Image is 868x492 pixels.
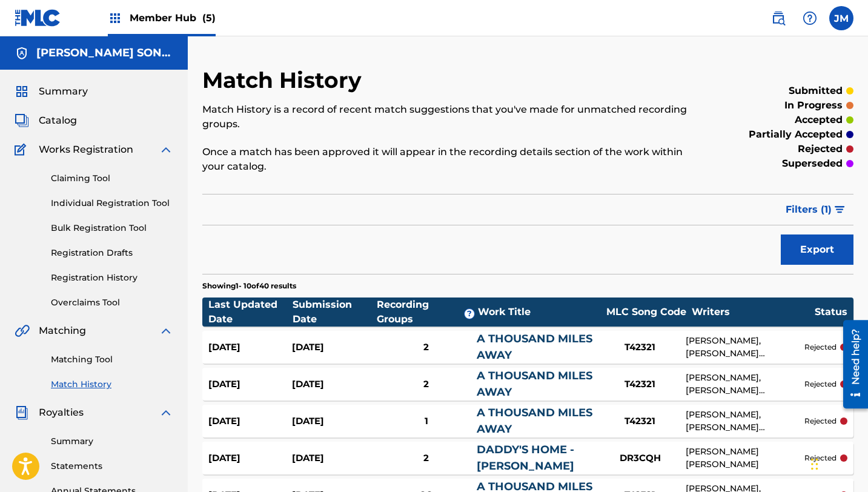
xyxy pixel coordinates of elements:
p: in progress [784,98,843,113]
div: [PERSON_NAME], [PERSON_NAME] [PERSON_NAME] [686,408,804,434]
img: search [771,11,786,25]
div: 2 [376,341,477,354]
span: Catalog [39,113,77,128]
span: Royalties [39,405,84,420]
img: expand [159,405,173,420]
img: Summary [15,84,29,99]
div: DR3CQH [595,451,686,465]
div: [DATE] [292,414,376,428]
p: rejected [804,416,837,427]
div: [DATE] [292,451,376,465]
img: Royalties [15,405,29,420]
span: ? [465,309,474,319]
span: Member Hub [130,11,216,25]
a: Bulk Registration Tool [51,222,173,234]
a: A THOUSAND MILES AWAY [477,369,592,399]
div: Help [798,6,822,30]
p: rejected [804,453,837,464]
div: [PERSON_NAME], [PERSON_NAME] [PERSON_NAME] [686,371,804,397]
a: CatalogCatalog [15,113,77,128]
a: Public Search [766,6,790,30]
img: Catalog [15,113,29,128]
img: filter [835,206,845,213]
img: Top Rightsholders [108,11,122,25]
div: [DATE] [208,451,292,465]
p: submitted [789,84,843,98]
a: Match History [51,378,173,391]
span: Filters ( 1 ) [786,202,832,217]
span: Matching [39,324,86,338]
div: Work Title [478,305,601,319]
p: Showing 1 - 10 of 40 results [202,281,296,291]
div: User Menu [829,6,853,30]
span: Summary [39,84,88,99]
iframe: Chat Widget [807,434,868,492]
a: Registration Drafts [51,247,173,259]
div: [DATE] [208,377,292,391]
div: T42321 [595,414,686,428]
h2: Match History [202,67,368,94]
iframe: Resource Center [834,315,868,413]
a: Summary [51,435,173,448]
div: [PERSON_NAME] [PERSON_NAME] [686,445,804,471]
div: Writers [692,305,815,319]
h5: MILLER SONGKRAFT [36,46,173,60]
img: expand [159,324,173,338]
div: Drag [811,446,818,482]
div: [DATE] [292,341,376,354]
img: help [803,11,817,25]
button: Export [781,234,853,265]
a: Registration History [51,271,173,284]
p: rejected [804,379,837,390]
button: Filters (1) [778,194,853,225]
a: Matching Tool [51,353,173,366]
div: Recording Groups [377,298,478,327]
div: [DATE] [208,341,292,354]
a: Claiming Tool [51,172,173,185]
div: Status [815,305,847,319]
div: Submission Date [293,298,377,327]
div: [PERSON_NAME], [PERSON_NAME] [PERSON_NAME] [686,334,804,360]
a: Individual Registration Tool [51,197,173,210]
p: rejected [798,142,843,156]
div: [DATE] [208,414,292,428]
div: T42321 [595,377,686,391]
img: Matching [15,324,30,338]
p: accepted [795,113,843,127]
p: Once a match has been approved it will appear in the recording details section of the work within... [202,145,704,174]
a: Statements [51,460,173,473]
span: Works Registration [39,142,133,157]
p: partially accepted [749,127,843,142]
img: Works Registration [15,142,30,157]
div: 2 [376,451,477,465]
span: (5) [202,12,216,24]
img: MLC Logo [15,9,61,27]
div: Last Updated Date [208,298,293,327]
img: expand [159,142,173,157]
div: [DATE] [292,377,376,391]
img: Accounts [15,46,29,61]
div: 1 [376,414,477,428]
a: A THOUSAND MILES AWAY [477,406,592,436]
div: MLC Song Code [601,305,692,319]
p: superseded [782,156,843,171]
a: A THOUSAND MILES AWAY [477,332,592,362]
a: SummarySummary [15,84,88,99]
div: 2 [376,377,477,391]
div: T42321 [595,341,686,354]
a: Overclaims Tool [51,296,173,309]
a: DADDY'S HOME -[PERSON_NAME] [477,443,574,473]
p: Match History is a record of recent match suggestions that you've made for unmatched recording gr... [202,102,704,131]
p: rejected [804,342,837,353]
